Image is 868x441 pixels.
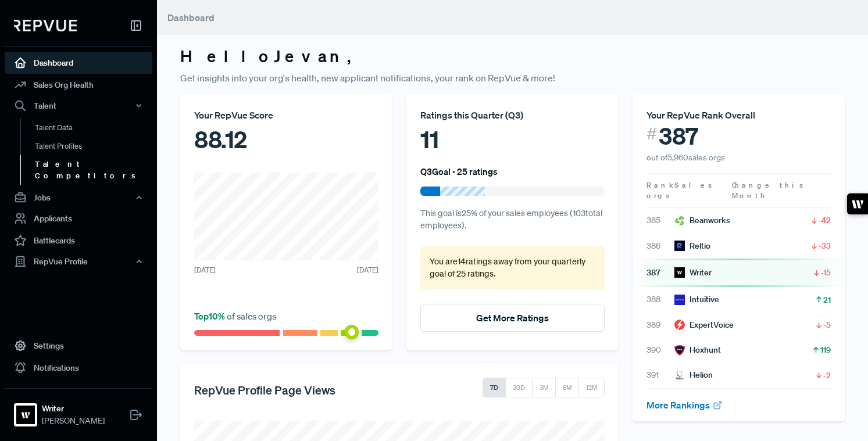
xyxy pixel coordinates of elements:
[674,319,734,331] div: ExpertVoice
[505,378,533,397] button: 30D
[646,109,755,121] span: Your RepVue Rank Overall
[483,378,506,397] button: 7D
[20,137,168,156] a: Talent Profiles
[5,52,152,74] a: Dashboard
[420,304,605,332] button: Get More Ratings
[646,293,674,306] span: 388
[646,399,723,411] a: More Rankings
[20,155,168,185] a: Talent Competitors
[420,108,605,122] div: Ratings this Quarter ( Q3 )
[674,370,685,381] img: Helion
[5,252,152,271] button: RepVue Profile
[674,267,712,279] div: Writer
[5,335,152,357] a: Settings
[194,108,378,122] div: Your RepVue Score
[194,310,276,322] span: of sales orgs
[357,265,378,275] span: [DATE]
[819,214,831,226] span: -42
[674,241,685,251] img: Reltio
[820,344,831,356] span: 119
[194,122,378,157] div: 88.12
[5,74,152,96] a: Sales Org Health
[20,119,168,137] a: Talent Data
[821,267,831,278] span: -15
[532,378,556,397] button: 3M
[674,320,685,330] img: ExpertVoice
[646,122,657,146] span: #
[646,180,714,200] span: Sales orgs
[578,378,605,397] button: 12M
[674,295,685,305] img: Intuitive
[42,403,105,415] strong: Writer
[646,240,674,252] span: 386
[646,369,674,381] span: 391
[823,370,831,381] span: -2
[5,388,152,432] a: WriterWriter[PERSON_NAME]
[194,310,227,322] span: Top 10 %
[180,71,845,85] p: Get insights into your org's health, new applicant notifications, your rank on RepVue & more!
[819,240,831,252] span: -33
[646,152,725,163] span: out of 5,960 sales orgs
[823,294,831,306] span: 21
[674,345,685,356] img: Hoxhunt
[646,319,674,331] span: 389
[167,12,215,23] span: Dashboard
[194,265,216,275] span: [DATE]
[674,267,685,278] img: Writer
[674,214,730,227] div: Beanworks
[659,122,698,150] span: 387
[646,267,674,279] span: 387
[420,207,605,232] p: This goal is 25 % of your sales employees ( 103 total employees).
[646,214,674,227] span: 385
[5,357,152,379] a: Notifications
[646,344,674,356] span: 390
[674,344,721,356] div: Hoxhunt
[555,378,579,397] button: 6M
[420,166,498,177] h6: Q3 Goal - 25 ratings
[5,207,152,230] a: Applicants
[823,319,831,331] span: -5
[420,122,605,157] div: 11
[180,46,845,66] h3: Hello Jevan ,
[674,216,685,226] img: Beanworks
[674,240,710,252] div: Reltio
[430,256,595,281] p: You are 14 ratings away from your quarterly goal of 25 ratings .
[5,96,152,116] button: Talent
[14,20,77,31] img: RepVue
[5,230,152,252] a: Battlecards
[5,188,152,207] button: Jobs
[16,406,35,424] img: Writer
[646,180,674,191] span: Rank
[194,383,335,397] h5: RepVue Profile Page Views
[674,293,719,306] div: Intuitive
[732,180,805,200] span: Change this Month
[674,369,713,381] div: Helion
[42,415,105,427] span: [PERSON_NAME]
